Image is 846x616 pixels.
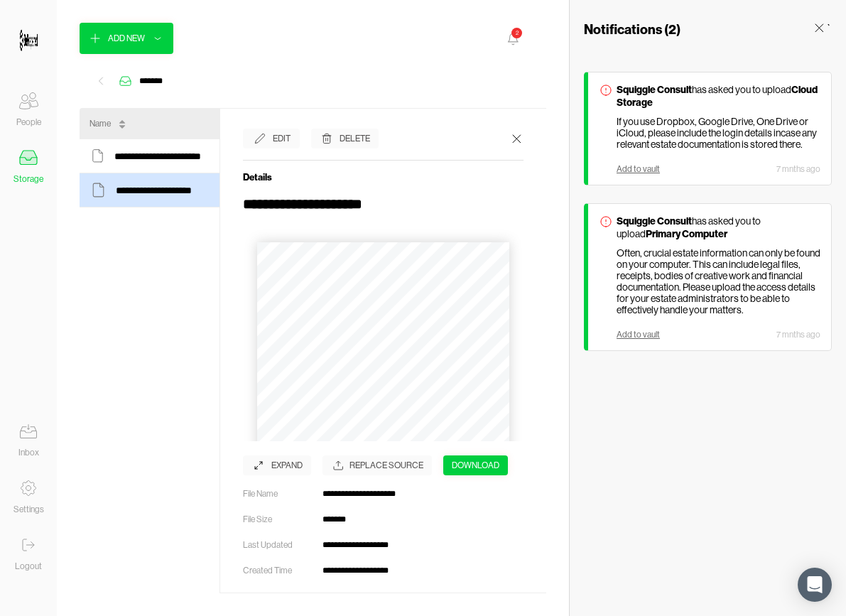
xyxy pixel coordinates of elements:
[511,28,522,38] div: 2
[243,129,300,148] button: Edit
[13,172,43,186] div: Storage
[646,227,727,240] strong: Primary Computer
[349,458,423,472] div: Replace Source
[243,171,524,183] h5: Details
[80,23,173,54] button: Add New
[452,458,499,472] div: Download
[617,215,692,227] strong: Squiggle Consult
[271,458,303,472] div: Expand
[443,455,508,475] button: Download
[311,129,379,148] button: Delete
[18,445,39,460] div: Inbox
[243,538,311,552] div: Last Updated
[243,455,311,475] button: Expand
[617,164,660,174] div: Add to vault
[340,592,369,606] div: Storage
[617,83,820,109] p: has asked you to upload
[617,83,692,96] strong: Squiggle Consult
[322,455,432,475] div: Replace Source
[584,21,680,38] h3: Notifications ( 2 )
[617,215,820,240] p: has asked you to upload
[90,117,111,131] div: Name
[798,568,832,602] div: Open Intercom Messenger
[617,247,820,315] p: Often, crucial estate information can only be found on your computer. This can include legal file...
[776,164,820,174] div: 7 mnths ago
[273,131,291,146] div: Edit
[243,563,311,578] div: Created Time
[16,115,41,129] div: People
[243,487,311,501] div: File Name
[15,559,42,573] div: Logout
[243,512,311,526] div: File Size
[617,83,818,109] strong: Cloud Storage
[617,116,820,150] p: If you use Dropbox, Google Drive, One Drive or iCloud, please include the login details incase an...
[108,31,145,45] div: Add New
[243,589,311,603] div: Location
[340,131,370,146] div: Delete
[776,330,820,340] div: 7 mnths ago
[617,330,660,340] div: Add to vault
[13,502,44,517] div: Settings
